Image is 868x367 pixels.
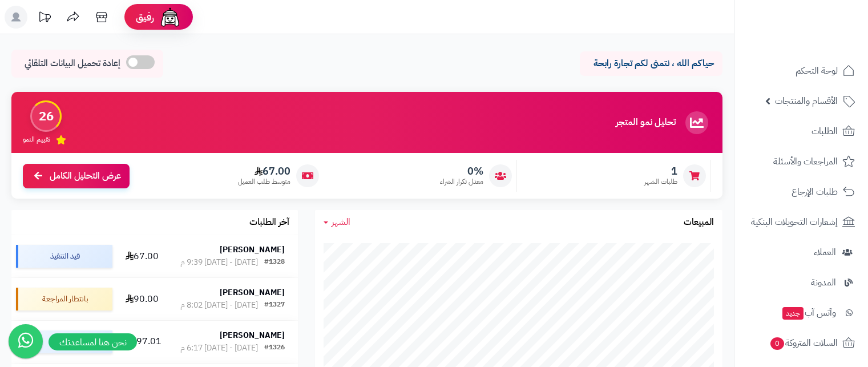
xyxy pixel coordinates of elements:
[180,300,258,311] div: [DATE] - [DATE] 8:02 م
[792,184,838,200] span: طلبات الإرجاع
[159,6,181,29] img: ai-face.png
[238,177,290,187] span: متوسط طلب العميل
[440,177,483,187] span: معدل تكرار الشراء
[796,63,838,79] span: لوحة التحكم
[332,215,350,229] span: الشهر
[684,217,714,228] h3: المبيعات
[23,164,130,188] a: عرض التحليل الكامل
[644,177,677,187] span: طلبات الشهر
[16,245,112,268] div: قيد التنفيذ
[811,275,836,291] span: المدونة
[616,118,676,128] h3: تحليل نمو المتجر
[741,239,861,266] a: العملاء
[238,165,290,178] span: 67.00
[751,214,838,230] span: إشعارات التحويلات البنكية
[773,154,838,170] span: المراجعات والأسئلة
[30,6,59,31] a: تحديثات المنصة
[117,278,167,320] td: 90.00
[264,300,285,311] div: #1327
[741,178,861,205] a: طلبات الإرجاع
[50,170,121,183] span: عرض التحليل الكامل
[782,307,804,320] span: جديد
[117,235,167,277] td: 67.00
[781,305,836,321] span: وآتس آب
[741,148,861,175] a: المراجعات والأسئلة
[775,93,838,109] span: الأقسام والمنتجات
[23,135,50,144] span: تقييم النمو
[220,287,285,299] strong: [PERSON_NAME]
[16,330,112,353] div: قيد التنفيذ
[741,329,861,357] a: السلات المتروكة0
[220,244,285,256] strong: [PERSON_NAME]
[741,208,861,236] a: إشعارات التحويلات البنكية
[264,342,285,354] div: #1326
[220,329,285,341] strong: [PERSON_NAME]
[741,118,861,145] a: الطلبات
[249,217,289,228] h3: آخر الطلبات
[814,244,836,260] span: العملاء
[588,57,714,70] p: حياكم الله ، نتمنى لكم تجارة رابحة
[16,288,112,310] div: بانتظار المراجعة
[264,257,285,268] div: #1328
[180,342,258,354] div: [DATE] - [DATE] 6:17 م
[25,57,120,70] span: إعادة تحميل البيانات التلقائي
[741,269,861,296] a: المدونة
[644,165,677,178] span: 1
[136,10,154,24] span: رفيق
[741,57,861,84] a: لوحة التحكم
[770,337,784,350] span: 0
[324,216,350,229] a: الشهر
[180,257,258,268] div: [DATE] - [DATE] 9:39 م
[741,299,861,326] a: وآتس آبجديد
[812,123,838,139] span: الطلبات
[117,321,167,363] td: 397.01
[769,335,838,351] span: السلات المتروكة
[440,165,483,178] span: 0%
